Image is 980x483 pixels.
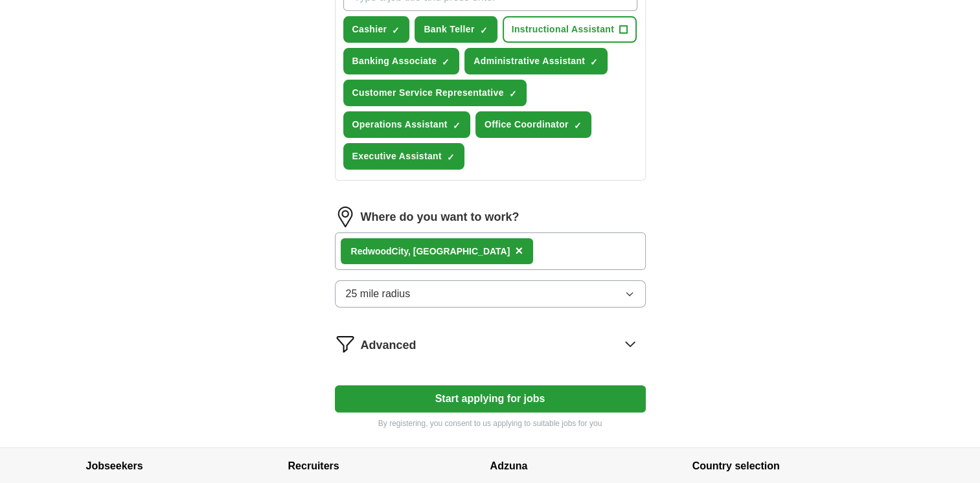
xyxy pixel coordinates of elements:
[453,120,461,131] span: ✓
[351,246,392,256] strong: Redwood
[343,143,464,170] button: Executive Assistant✓
[509,89,517,99] span: ✓
[352,86,504,100] span: Customer Service Representative
[590,57,598,67] span: ✓
[503,16,637,43] button: Instructional Assistant
[352,23,387,36] span: Cashier
[415,16,497,43] button: Bank Teller✓
[335,333,356,354] img: filter
[335,418,646,429] p: By registering, you consent to us applying to suitable jobs for you
[351,245,510,258] div: City, [GEOGRAPHIC_DATA]
[442,57,450,67] span: ✓
[335,207,356,227] img: location.png
[515,241,523,261] button: ×
[464,48,608,74] button: Administrative Assistant✓
[473,54,585,68] span: Administrative Assistant
[574,120,582,131] span: ✓
[343,48,460,74] button: Banking Associate✓
[447,152,455,163] span: ✓
[484,118,569,131] span: Office Coordinator
[361,337,416,354] span: Advanced
[392,25,400,36] span: ✓
[512,23,614,36] span: Instructional Assistant
[480,25,488,36] span: ✓
[352,118,448,131] span: Operations Assistant
[352,54,437,68] span: Banking Associate
[343,111,470,138] button: Operations Assistant✓
[361,208,519,226] label: Where do you want to work?
[352,150,442,163] span: Executive Assistant
[343,16,410,43] button: Cashier✓
[335,385,646,412] button: Start applying for jobs
[335,280,646,308] button: 25 mile radius
[475,111,591,138] button: Office Coordinator✓
[343,80,527,106] button: Customer Service Representative✓
[424,23,474,36] span: Bank Teller
[346,286,411,302] span: 25 mile radius
[515,243,523,258] span: ×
